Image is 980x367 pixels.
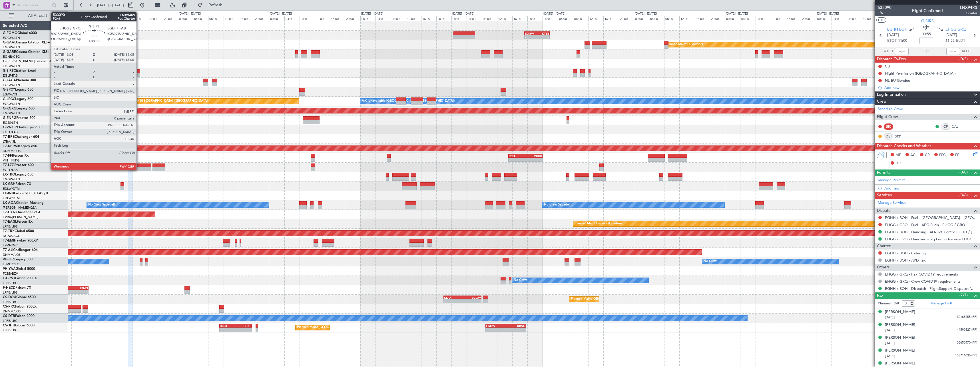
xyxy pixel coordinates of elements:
div: No Crew [704,257,717,266]
a: [PERSON_NAME]/QSA [3,206,37,210]
div: No Crew Sabadell [88,201,115,209]
div: 12:00 [132,16,147,21]
span: 00:55 [922,31,931,37]
div: - [486,328,506,331]
a: G-KGKGLegacy 600 [3,107,35,110]
div: 12:00 [588,16,603,21]
div: [DATE] - [DATE] [179,11,201,16]
div: 12:00 [771,16,786,21]
div: [PERSON_NAME] [885,335,915,341]
div: 08:00 [573,16,588,21]
a: T7-BREChallenger 604 [3,135,39,139]
a: EGGW/LTN [3,64,20,68]
div: [PERSON_NAME] [885,348,915,354]
div: 08:00 [300,16,315,21]
span: T7-AJI [3,248,13,252]
a: Manage Permits [878,177,905,183]
a: T7-N1960Legacy 650 [3,145,37,148]
div: 20:00 [436,16,451,21]
div: - [463,300,481,303]
div: 04:00 [740,16,755,21]
div: 04:00 [193,16,208,21]
div: Add new [884,186,977,191]
span: ELDT [956,38,965,44]
a: VHHH/HKG [3,158,20,163]
div: 12:00 [315,16,330,21]
span: [DATE] - [DATE] [97,3,124,8]
span: [DATE] [885,315,895,320]
span: Dispatch [877,208,893,214]
span: [DATE] [885,354,895,358]
a: EGHH / BOH - Handling - XLR Jet Centre EGHH / [DEMOGRAPHIC_DATA] [885,230,977,234]
a: LTBA/ISL [3,139,16,144]
div: CP [941,123,950,130]
div: 12:00 [679,16,694,21]
span: (0/0) [959,169,968,175]
span: F-HECD [3,286,15,290]
span: G-ENRG [3,116,16,120]
span: T7-BRE [3,135,15,139]
div: 20:00 [254,16,269,21]
span: Leg Information [877,91,906,98]
a: EGGW/LTN [3,45,20,49]
div: [DATE] - [DATE] [361,11,383,16]
div: 16:00 [512,16,527,21]
a: T7-FFIFalcon 7X [3,154,29,157]
div: 20:00 [71,16,87,21]
span: DP [895,161,901,166]
span: ALDT [961,49,971,54]
div: 12:00 [497,16,512,21]
div: LFMN [74,286,88,290]
div: KTEB [537,32,549,35]
div: - [525,35,537,39]
a: EHGG / GRQ - Handling - Sig Groundservice EHGG / GRQ [885,237,977,242]
div: [DATE] - [DATE] [635,11,657,16]
span: Dispatch To-Dos [877,56,906,63]
span: T7-N1960 [3,145,19,148]
div: 20:00 [801,16,816,21]
span: T7-FFI [3,154,13,157]
div: [DATE] - [DATE] [270,11,292,16]
a: EGSS/STN [3,121,18,125]
a: EGHH / BOH - Catering [885,251,926,256]
span: T7-DYN [3,211,16,214]
span: 130168255 (PP) [955,315,977,320]
div: 20:00 [163,16,178,21]
span: G-GAAL [3,41,16,44]
span: 136650470 (PP) [955,340,977,345]
div: OBI [884,133,893,139]
div: SIC [884,123,893,130]
a: EGHH / BOH - Fuel - [GEOGRAPHIC_DATA] - [GEOGRAPHIC_DATA] [GEOGRAPHIC_DATA] / [GEOGRAPHIC_DATA] [885,215,977,220]
span: G-SIRS [3,69,14,73]
div: No Crew Sabadell [544,201,571,209]
a: CS-DTRFalcon 2000 [3,314,35,318]
a: G-GAALCessna Citation XLS+ [3,41,50,44]
input: Trip Number [17,1,50,9]
span: 155711030 (PP) [955,353,977,358]
div: [PERSON_NAME] [885,361,915,366]
div: 08:00 [208,16,223,21]
span: G-FOMO [3,31,17,35]
span: G-SIRS [921,18,934,24]
div: KLAX [444,296,462,299]
a: LGAV/ATH [3,92,18,97]
a: EGGW/LTN [3,36,20,40]
a: LFPB/LBG [3,224,18,229]
a: EGNR/CEG [3,55,20,59]
div: - [236,328,251,331]
div: HKJK [220,324,236,328]
span: All Aircraft [15,14,60,18]
div: 20:00 [710,16,725,21]
a: F-GPNJFalcon 900EX [3,277,37,280]
a: CS-JHHGlobal 6000 [3,324,35,327]
div: [PERSON_NAME] [885,309,915,315]
a: DAJ [952,124,965,129]
button: UTC [876,17,886,23]
div: 00:00 [178,16,193,21]
div: 16:00 [421,16,436,21]
div: Flight Permission ([GEOGRAPHIC_DATA]) [885,71,956,76]
div: 16:00 [330,16,345,21]
span: CS-JHH [3,324,15,327]
div: CB [885,64,890,69]
a: G-JAGAPhenom 300 [3,79,36,82]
